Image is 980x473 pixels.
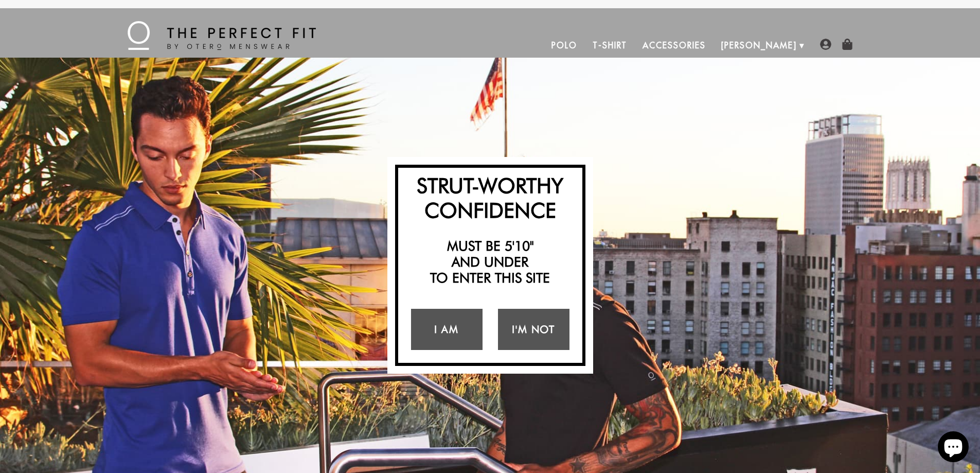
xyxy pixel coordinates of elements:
inbox-online-store-chat: Shopify online store chat [935,431,972,465]
h2: Must be 5'10" and under to enter this site [403,238,577,286]
img: The Perfect Fit - by Otero Menswear - Logo [128,21,316,50]
a: Accessories [635,33,713,58]
img: user-account-icon.png [820,39,831,50]
a: T-Shirt [585,33,635,58]
h2: Strut-Worthy Confidence [403,173,577,222]
a: Polo [544,33,585,58]
a: I'm Not [498,309,569,350]
img: shopping-bag-icon.png [842,39,853,50]
a: [PERSON_NAME] [714,33,805,58]
a: I Am [411,309,483,350]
